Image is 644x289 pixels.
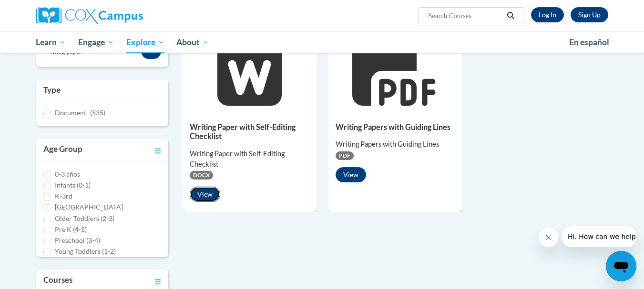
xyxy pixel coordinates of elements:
[90,109,105,117] span: (535)
[55,180,91,190] label: Infants (0-1)
[190,149,309,169] div: Writing Paper with Self-Editing Checklist
[55,202,123,212] label: [GEOGRAPHIC_DATA]
[22,31,623,53] div: Main menu
[170,31,215,53] a: About
[30,31,72,53] a: Learn
[155,274,161,288] a: Toggle collapse
[176,37,209,48] span: About
[55,213,114,224] label: Older Toddlers (2-3)
[78,37,114,48] span: Engage
[55,169,80,179] label: 0-3 años
[126,37,164,48] span: Explore
[55,191,72,201] label: K-3rd
[539,228,558,247] iframe: Close message
[43,143,82,157] h3: Age Group
[72,31,120,53] a: Engage
[6,7,77,14] span: Hi. How can we help?
[190,171,213,179] span: DOCX
[55,224,87,235] label: Pre K (4-5)
[606,251,636,281] iframe: Button to launch messaging window
[531,7,564,22] a: Log In
[120,31,171,53] a: Explore
[427,10,503,21] input: Search Courses
[503,10,518,21] button: Search
[43,274,72,288] h3: Courses
[55,235,100,246] label: Preschool (3-4)
[336,139,455,149] div: Writing Papers with Guiding Lines
[36,37,66,48] span: Learn
[336,122,455,131] h5: Writing Papers with Guiding Lines
[55,109,86,117] span: Document
[43,84,162,96] h3: Type
[155,143,161,157] a: Toggle collapse
[563,32,615,52] a: En español
[571,7,608,22] a: Register
[190,187,220,202] button: View
[55,246,116,257] label: Young Toddlers (1-2)
[36,7,143,24] img: Cox Campus
[336,151,354,160] span: PDF
[336,167,366,182] button: View
[36,7,217,24] a: Cox Campus
[190,122,309,141] h5: Writing Paper with Self-Editing Checklist
[569,37,609,47] span: En español
[562,226,636,247] iframe: Message from company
